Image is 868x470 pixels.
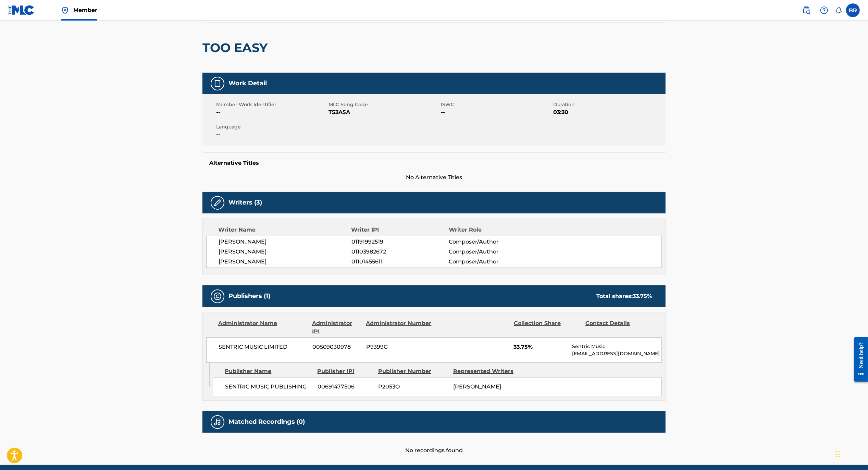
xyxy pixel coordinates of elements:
[633,293,652,299] span: 33.75 %
[453,367,523,375] div: Represented Writers
[834,437,868,470] iframe: Chat Widget
[572,350,661,357] p: [EMAIL_ADDRESS][DOMAIN_NAME]
[836,444,840,465] div: Drag
[802,6,810,14] img: search
[219,258,351,266] span: [PERSON_NAME]
[449,238,537,246] span: Composer/Author
[378,367,448,375] div: Publisher Number
[219,238,351,246] span: [PERSON_NAME]
[378,383,448,391] span: P2053O
[846,3,860,17] div: User Menu
[219,248,351,256] span: [PERSON_NAME]
[441,101,551,108] span: ISWC
[219,343,307,351] span: SENTRIC MUSIC LIMITED
[849,332,868,387] iframe: Resource Center
[449,258,537,266] span: Composer/Author
[312,319,361,336] div: Administrator IPI
[73,6,97,14] span: Member
[218,226,351,234] div: Writer Name
[449,248,537,256] span: Composer/Author
[202,40,271,55] h2: TOO EASY
[572,343,661,350] p: Sentric Music
[453,383,501,390] span: [PERSON_NAME]
[216,108,327,116] span: --
[799,3,813,17] a: Public Search
[351,248,449,256] span: 01103982672
[553,108,664,116] span: 03:30
[213,418,222,426] img: Matched Recordings
[317,367,373,375] div: Publisher IPI
[449,226,537,234] div: Writer Role
[228,199,262,207] h5: Writers (3)
[366,343,433,351] span: P9399G
[202,433,666,455] div: No recordings found
[228,292,270,300] h5: Publishers (1)
[328,108,439,116] span: T53A5A
[312,343,361,351] span: 00509030978
[213,79,222,88] img: Work Detail
[202,173,666,182] span: No Alternative Titles
[351,226,449,234] div: Writer IPI
[228,418,305,426] h5: Matched Recordings (0)
[820,6,828,14] img: help
[585,319,652,336] div: Contact Details
[514,343,567,351] span: 33.75%
[218,319,307,336] div: Administrator Name
[216,101,327,108] span: Member Work Identifier
[514,319,580,336] div: Collection Share
[209,160,659,166] h5: Alternative Titles
[318,383,373,391] span: 00691477506
[553,101,664,108] span: Duration
[351,258,449,266] span: 01101455611
[225,367,312,375] div: Publisher Name
[61,6,69,14] img: Top Rightsholder
[441,108,551,116] span: --
[835,7,842,14] div: Notifications
[216,123,327,131] span: Language
[213,199,222,207] img: Writers
[596,292,652,300] div: Total shares:
[8,5,35,15] img: MLC Logo
[213,292,222,300] img: Publishers
[228,79,267,87] h5: Work Detail
[351,238,449,246] span: 01191992519
[225,383,312,391] span: SENTRIC MUSIC PUBLISHING
[216,131,327,139] span: --
[328,101,439,108] span: MLC Song Code
[366,319,432,336] div: Administrator Number
[817,3,831,17] div: Help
